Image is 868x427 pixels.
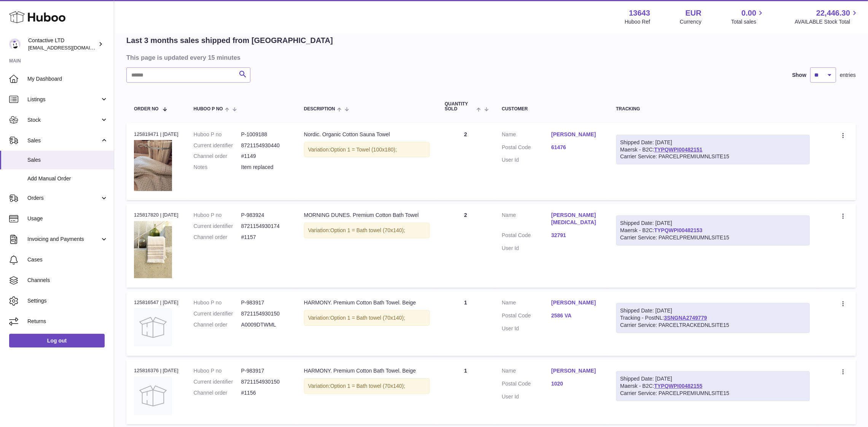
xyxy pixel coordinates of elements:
a: [PERSON_NAME] [551,131,601,138]
span: Returns [27,318,108,325]
a: Log out [9,334,105,347]
dt: User Id [502,245,551,252]
td: 2 [437,204,494,287]
a: 61476 [551,144,601,151]
dt: Name [502,212,551,228]
dt: User Id [502,393,551,400]
img: no-photo.jpg [134,308,172,346]
dt: Channel order [194,321,241,328]
dt: Notes [194,164,241,171]
a: [PERSON_NAME] [551,367,601,374]
a: [PERSON_NAME][MEDICAL_DATA] [551,212,601,226]
a: 32791 [551,232,601,239]
div: Maersk - B2C: [616,215,810,245]
div: Maersk - B2C: [616,371,810,401]
span: Add Manual Order [27,175,108,182]
img: soul@SOWLhome.com [9,38,21,50]
dd: #1156 [241,389,289,397]
span: My Dashboard [27,75,108,83]
div: Carrier Service: PARCELTRACKEDNLSITE15 [620,322,806,329]
dd: 8721154930150 [241,378,289,386]
dt: Huboo P no [194,299,241,306]
span: Stock [27,116,100,124]
span: Orders [27,194,100,202]
dt: Postal Code [502,232,551,241]
div: Variation: [304,142,430,158]
a: 2586 VA [551,312,601,319]
a: 1020 [551,380,601,387]
dt: Postal Code [502,312,551,321]
a: [PERSON_NAME] [551,299,601,306]
strong: EUR [685,8,701,18]
div: Carrier Service: PARCELPREMIUMNLSITE15 [620,153,806,160]
a: 0.00 Total sales [731,8,765,25]
span: Huboo P no [194,107,223,112]
span: Quantity Sold [445,102,475,112]
div: MORNING DUNES. Premium Cotton Bath Towel [304,212,430,219]
p: Item replaced [241,164,289,171]
span: [EMAIL_ADDRESS][DOMAIN_NAME] [28,45,112,51]
div: 125816376 | [DATE] [134,367,178,374]
dt: Huboo P no [194,131,241,138]
span: entries [840,72,856,79]
div: Maersk - B2C: [616,135,810,165]
div: Variation: [304,310,430,326]
dt: Current identifier [194,310,241,317]
dd: 8721154930150 [241,310,289,317]
dt: Current identifier [194,142,241,149]
td: 1 [437,360,494,424]
span: Description [304,107,335,112]
span: Option 1 = Bath towel (70x140); [330,315,405,321]
span: Cases [27,256,108,263]
a: 22,446.30 AVAILABLE Stock Total [795,8,859,25]
dt: User Id [502,325,551,332]
div: Nordic. Organic Cotton Sauna Towel [304,131,430,138]
dt: Current identifier [194,378,241,386]
dt: Channel order [194,234,241,241]
dd: 8721154930174 [241,223,289,230]
dt: Postal Code [502,144,551,153]
div: HARMONY. Premium Cotton Bath Towel. Beige [304,367,430,374]
img: no-photo.jpg [134,377,172,415]
div: Shipped Date: [DATE] [620,220,806,227]
div: Variation: [304,223,430,238]
div: Shipped Date: [DATE] [620,139,806,146]
div: Customer [502,107,601,112]
dd: P-983924 [241,212,289,219]
a: TYPQWPI00482153 [654,227,702,233]
div: Carrier Service: PARCELPREMIUMNLSITE15 [620,390,806,397]
span: Option 1 = Bath towel (70x140); [330,383,405,389]
span: Order No [134,107,159,112]
span: Channels [27,277,108,284]
img: sowl_sauna_towel_long_island.jpg [134,140,172,191]
dt: User Id [502,156,551,164]
td: 2 [437,123,494,201]
dt: Name [502,299,551,308]
dt: Name [502,131,551,140]
dd: P-983917 [241,367,289,374]
span: 0.00 [742,8,757,18]
div: Tracking - PostNL: [616,303,810,333]
dd: P-983917 [241,299,289,306]
dd: 8721154930440 [241,142,289,149]
div: Tracking [616,107,810,112]
span: Settings [27,297,108,304]
div: Huboo Ref [625,18,650,25]
div: 125819471 | [DATE] [134,131,178,138]
h3: This page is updated every 15 minutes [126,53,854,62]
a: 3SNGNA2749779 [664,315,707,321]
img: morning_dunes_premium_cotton_bath_towel_2.jpg [134,221,172,278]
div: HARMONY. Premium Cotton Bath Towel. Beige [304,299,430,306]
span: Option 1 = Bath towel (70x140); [330,227,405,233]
span: Total sales [731,18,765,25]
span: 22,446.30 [816,8,850,18]
a: TYPQWPI00482155 [654,383,702,389]
dd: A0009DTWML [241,321,289,328]
div: Variation: [304,378,430,394]
span: Usage [27,215,108,222]
span: Sales [27,137,100,144]
span: Invoicing and Payments [27,236,100,243]
h2: Last 3 months sales shipped from [GEOGRAPHIC_DATA] [126,35,333,46]
dd: #1157 [241,234,289,241]
dt: Huboo P no [194,212,241,219]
